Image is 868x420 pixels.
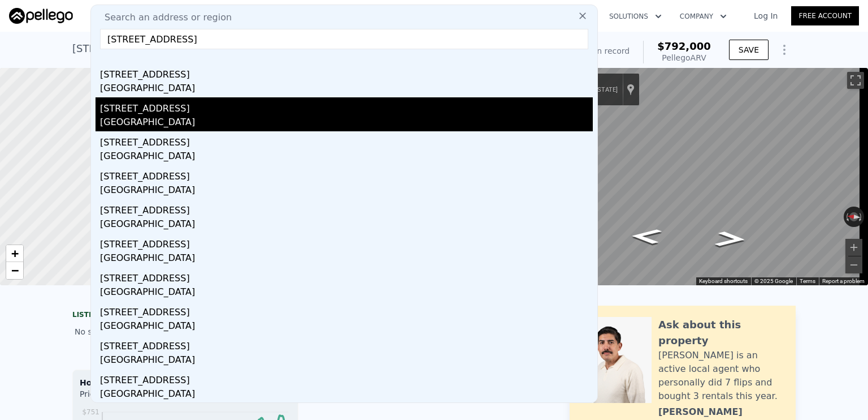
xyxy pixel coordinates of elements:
[6,262,23,279] a: Zoom out
[627,83,635,96] a: Show location on map
[657,40,711,52] span: $792,000
[100,63,593,82] div: [STREET_ADDRESS]
[100,199,593,217] div: [STREET_ADDRESS]
[754,278,793,284] span: © 2025 Google
[100,29,588,49] input: Enter an address, city, region, neighborhood or zip code
[100,165,593,183] div: [STREET_ADDRESS]
[6,245,23,262] a: Zoom in
[100,301,593,319] div: [STREET_ADDRESS]
[740,10,791,22] a: Log In
[96,11,232,24] span: Search an address or region
[100,217,593,233] div: [GEOGRAPHIC_DATA]
[100,183,593,199] div: [GEOGRAPHIC_DATA]
[847,72,864,89] button: Toggle fullscreen view
[100,335,593,353] div: [STREET_ADDRESS]
[11,246,19,260] span: +
[72,41,343,57] div: [STREET_ADDRESS] , [GEOGRAPHIC_DATA] , CA 90006
[845,256,862,273] button: Zoom out
[600,6,671,27] button: Solutions
[100,267,593,285] div: [STREET_ADDRESS]
[658,317,784,349] div: Ask about this property
[791,6,859,25] a: Free Account
[11,263,19,277] span: −
[822,278,865,284] a: Report a problem
[517,68,868,285] div: Street View
[729,40,769,60] button: SAVE
[72,322,298,342] div: No sales history record for this property.
[800,278,815,284] a: Terms
[80,377,291,388] div: Houses Median Sale
[9,8,73,24] img: Pellego
[82,408,99,416] tspan: $751
[100,285,593,301] div: [GEOGRAPHIC_DATA]
[72,310,298,322] div: LISTING & SALE HISTORY
[671,6,736,27] button: Company
[100,82,593,97] div: [GEOGRAPHIC_DATA]
[100,251,593,267] div: [GEOGRAPHIC_DATA]
[844,207,850,227] button: Rotate counterclockwise
[100,149,593,165] div: [GEOGRAPHIC_DATA]
[657,52,711,63] div: Pellego ARV
[100,233,593,251] div: [STREET_ADDRESS]
[845,239,862,256] button: Zoom in
[100,387,593,403] div: [GEOGRAPHIC_DATA]
[100,353,593,369] div: [GEOGRAPHIC_DATA]
[618,225,675,248] path: Go North, S Ardmore Ave
[100,115,593,131] div: [GEOGRAPHIC_DATA]
[100,319,593,335] div: [GEOGRAPHIC_DATA]
[100,369,593,387] div: [STREET_ADDRESS]
[699,277,748,285] button: Keyboard shortcuts
[773,38,796,61] button: Show Options
[658,349,784,403] div: [PERSON_NAME] is an active local agent who personally did 7 flips and bought 3 rentals this year.
[80,388,185,406] div: Price per Square Foot
[843,212,864,222] button: Reset the view
[702,228,759,251] path: Go South, S Ardmore Ave
[100,97,593,115] div: [STREET_ADDRESS]
[858,207,865,227] button: Rotate clockwise
[517,68,868,285] div: Map
[100,131,593,149] div: [STREET_ADDRESS]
